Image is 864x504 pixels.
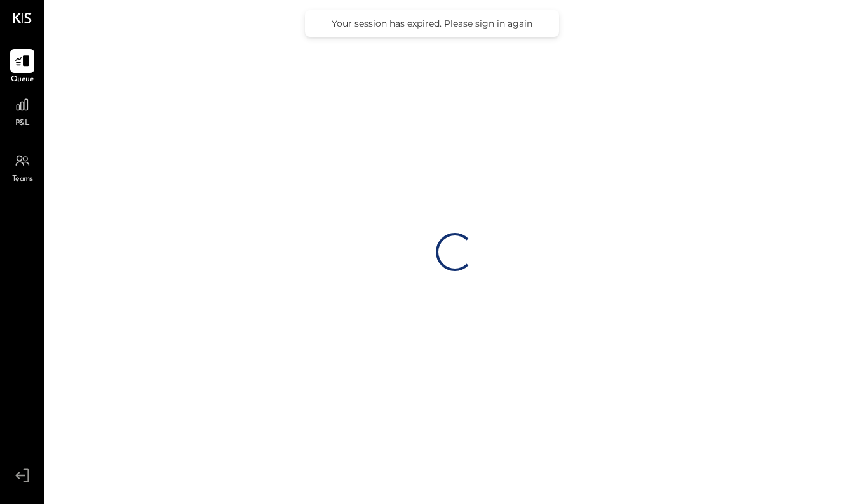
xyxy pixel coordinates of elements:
[11,74,34,86] span: Queue
[15,118,30,129] span: P&L
[318,18,546,29] div: Your session has expired. Please sign in again
[1,149,44,185] a: Teams
[1,49,44,86] a: Queue
[1,93,44,129] a: P&L
[12,174,33,185] span: Teams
